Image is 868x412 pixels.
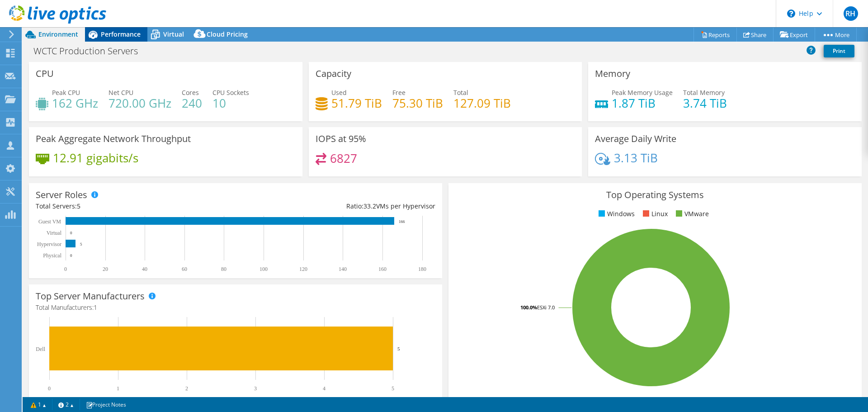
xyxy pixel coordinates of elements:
[207,30,248,38] span: Cloud Pricing
[185,385,188,392] text: 2
[108,98,171,108] h4: 720.00 GHz
[787,9,795,18] svg: \n
[299,266,307,272] text: 120
[38,30,78,38] span: Environment
[339,266,347,272] text: 140
[844,6,858,21] span: RH
[70,253,72,258] text: 0
[53,153,138,163] h4: 12.91 gigabits/s
[101,30,141,38] span: Performance
[94,303,97,312] span: 1
[399,219,405,224] text: 166
[331,88,347,97] span: Used
[236,201,435,211] div: Ratio: VMs per Hypervisor
[103,266,108,272] text: 20
[614,153,658,163] h4: 3.13 TiB
[520,304,537,311] tspan: 100.0%
[453,88,468,97] span: Total
[36,69,54,79] h3: CPU
[47,230,62,236] text: Virtual
[29,46,152,56] h1: WCTC Production Servers
[595,134,676,144] h3: Average Daily Write
[815,28,857,42] a: More
[163,30,184,38] span: Virtual
[259,266,268,272] text: 100
[612,98,673,108] h4: 1.87 TiB
[378,266,387,272] text: 160
[36,134,191,144] h3: Peak Aggregate Network Throughput
[316,134,366,144] h3: IOPS at 95%
[64,266,67,272] text: 0
[397,346,400,351] text: 5
[773,28,815,42] a: Export
[36,190,87,200] h3: Server Roles
[36,346,45,352] text: Dell
[453,98,511,108] h4: 127.09 TiB
[363,202,376,210] span: 33.2
[330,153,357,163] h4: 6827
[36,201,236,211] div: Total Servers:
[683,98,727,108] h4: 3.74 TiB
[70,231,72,235] text: 0
[77,202,80,210] span: 5
[24,399,52,410] a: 1
[693,28,737,42] a: Reports
[824,45,854,57] a: Print
[418,266,426,272] text: 180
[641,209,668,219] li: Linux
[392,98,443,108] h4: 75.30 TiB
[455,190,855,200] h3: Top Operating Systems
[52,98,98,108] h4: 162 GHz
[108,88,133,97] span: Net CPU
[182,98,202,108] h4: 240
[595,69,630,79] h3: Memory
[52,399,80,410] a: 2
[36,303,435,313] h4: Total Manufacturers:
[182,88,199,97] span: Cores
[142,266,147,272] text: 40
[43,252,61,259] text: Physical
[537,304,555,311] tspan: ESXi 7.0
[392,385,394,392] text: 5
[316,69,351,79] h3: Capacity
[323,385,325,392] text: 4
[52,88,80,97] span: Peak CPU
[36,291,145,301] h3: Top Server Manufacturers
[212,98,249,108] h4: 10
[212,88,249,97] span: CPU Sockets
[38,218,61,225] text: Guest VM
[48,385,51,392] text: 0
[392,88,406,97] span: Free
[80,242,82,246] text: 5
[612,88,673,97] span: Peak Memory Usage
[80,399,132,410] a: Project Notes
[736,28,774,42] a: Share
[331,98,382,108] h4: 51.79 TiB
[674,209,709,219] li: VMware
[254,385,257,392] text: 3
[182,266,187,272] text: 60
[117,385,119,392] text: 1
[37,241,61,247] text: Hypervisor
[221,266,226,272] text: 80
[683,88,725,97] span: Total Memory
[596,209,635,219] li: Windows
